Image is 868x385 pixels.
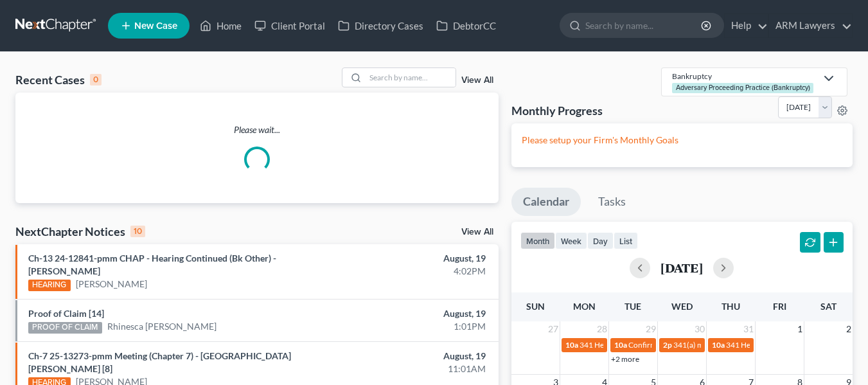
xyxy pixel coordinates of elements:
[573,301,596,312] span: Mon
[596,321,608,337] span: 28
[342,252,486,265] div: August, 19
[461,228,493,237] a: View All
[28,280,71,291] div: HEARING
[663,340,672,350] span: 2p
[28,322,102,334] div: PROOF OF CLAIM
[580,340,751,350] span: 341 Hearing for Steingrabe, [GEOGRAPHIC_DATA]
[15,72,102,87] div: Recent Cases
[511,188,581,216] a: Calendar
[430,14,502,37] a: DebtorCC
[722,301,740,312] span: Thu
[76,278,147,291] a: [PERSON_NAME]
[342,320,486,333] div: 1:01PM
[520,232,555,249] button: month
[522,134,842,147] p: Please setup your Firm's Monthly Goals
[342,265,486,278] div: 4:02PM
[672,83,813,93] div: Adversary Proceeding Practice (Bankruptcy)
[796,321,804,337] span: 1
[742,321,755,337] span: 31
[693,321,706,337] span: 30
[461,76,493,85] a: View All
[90,74,102,85] div: 0
[611,354,639,364] a: +2 more
[587,232,614,249] button: day
[726,340,841,350] span: 341 Hearing for [PERSON_NAME]
[342,363,486,375] div: 11:01AM
[614,340,627,350] span: 10a
[845,321,853,337] span: 2
[773,301,786,312] span: Fri
[725,14,768,37] a: Help
[555,232,587,249] button: week
[673,340,797,350] span: 341(a) meeting for [PERSON_NAME]
[134,21,177,31] span: New Case
[342,307,486,320] div: August, 19
[15,123,499,136] p: Please wait...
[342,350,486,363] div: August, 19
[660,261,703,274] h2: [DATE]
[671,301,693,312] span: Wed
[107,320,217,333] a: Rhinesca [PERSON_NAME]
[624,301,641,312] span: Tue
[332,14,430,37] a: Directory Cases
[565,340,578,350] span: 10a
[130,226,145,237] div: 10
[366,68,456,87] input: Search by name...
[587,188,637,216] a: Tasks
[547,321,560,337] span: 27
[28,308,104,319] a: Proof of Claim [14]
[628,340,765,350] span: Confirmation Date for [PERSON_NAME]
[820,301,837,312] span: Sat
[28,253,276,276] a: Ch-13 24-12841-pmm CHAP - Hearing Continued (Bk Other) - [PERSON_NAME]
[28,350,291,374] a: Ch-7 25-13273-pmm Meeting (Chapter 7) - [GEOGRAPHIC_DATA][PERSON_NAME] [8]
[585,13,703,37] input: Search by name...
[511,103,603,118] h3: Monthly Progress
[769,14,852,37] a: ARM Lawyers
[193,14,248,37] a: Home
[15,224,145,239] div: NextChapter Notices
[644,321,657,337] span: 29
[248,14,332,37] a: Client Portal
[672,71,816,82] div: Bankruptcy
[526,301,545,312] span: Sun
[614,232,638,249] button: list
[712,340,725,350] span: 10a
